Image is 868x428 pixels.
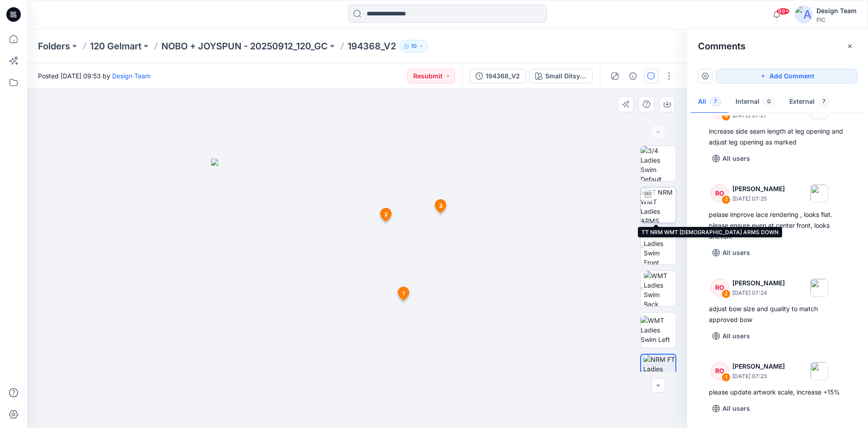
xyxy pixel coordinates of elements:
h2: Comments [698,41,745,52]
button: Internal [728,91,782,114]
div: please update artwork scale, increase +15% [709,387,846,398]
span: 0 [763,97,775,106]
div: 1 [722,373,731,382]
button: All users [709,329,754,343]
span: 7 [710,97,721,106]
p: 10 [411,41,417,51]
div: Small Ditsy [PERSON_NAME] _Plum Candy [545,71,587,81]
button: All [691,91,728,114]
img: 3/4 Ladies Swim Default [641,146,676,181]
p: All users [722,403,750,414]
p: All users [722,247,750,258]
div: RO [711,362,729,380]
div: PIC [816,16,857,23]
div: 4 [722,112,731,121]
div: RO [711,184,729,202]
div: 2 [722,289,731,298]
div: 3 [722,195,731,204]
a: 120 Gelmart [90,40,142,53]
a: Folders [38,40,70,53]
p: All users [722,153,750,164]
img: WMT Ladies Swim Front [644,229,676,264]
button: Add Comment [716,69,857,83]
img: WMT Ladies Swim Left [641,316,676,344]
span: Posted [DATE] 09:53 by [38,71,151,81]
button: Small Ditsy [PERSON_NAME] _Plum Candy [529,69,593,83]
p: [PERSON_NAME] [732,361,785,372]
span: 7 [818,97,830,106]
div: increase side seam length at leg opening and adjust leg opening as marked [709,126,846,148]
button: 10 [400,40,428,53]
p: [DATE] 07:25 [732,194,785,203]
button: All users [709,401,754,416]
div: Design Team [816,5,857,16]
p: [PERSON_NAME] [732,278,785,289]
button: 194368_V2 [470,69,526,83]
p: 194368_V2 [348,40,396,53]
button: All users [709,151,754,166]
span: 99+ [776,8,790,15]
div: adjust bow size and quality to match approved bow [709,303,846,325]
p: [PERSON_NAME] [732,183,785,194]
img: NRM FT Ladies Swim BTM Render [643,355,675,389]
img: avatar [795,5,813,24]
button: External [782,91,837,114]
p: All users [722,331,750,341]
div: pelase improve lace rendering , looks flat. please ensure even at center front, looks uneven. [709,209,846,242]
div: RO [711,279,729,297]
button: Details [626,69,640,83]
p: [DATE] 07:24 [732,289,785,298]
a: Design Team [112,72,151,80]
a: NOBO + JOYSPUN - 20250912_120_GC [161,40,328,53]
img: TT NRM WMT Ladies ARMS DOWN [641,188,676,223]
div: 194368_V2 [486,71,520,81]
img: WMT Ladies Swim Back [644,271,676,306]
button: All users [709,245,754,260]
p: [DATE] 07:23 [732,372,785,381]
